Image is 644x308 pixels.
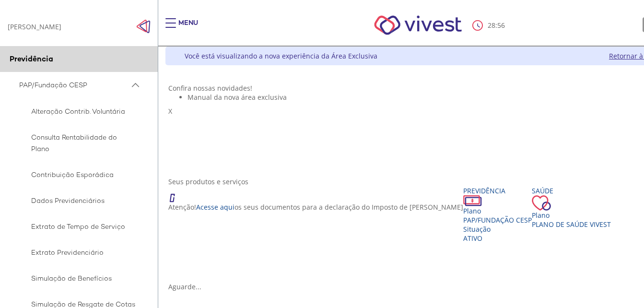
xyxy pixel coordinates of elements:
[8,22,61,31] div: [PERSON_NAME]
[168,107,172,116] span: X
[185,51,377,60] div: Você está visualizando a nova experiência da Área Exclusiva
[19,221,136,232] span: Extrato de Tempo de Serviço
[363,5,472,46] img: Vivest
[472,20,507,31] div: :
[532,186,611,195] div: Saúde
[168,186,185,202] img: ico_atencao.png
[19,79,129,91] span: PAP/Fundação CESP
[136,19,151,34] img: Fechar menu
[10,54,53,64] span: Previdência
[532,220,611,229] span: Plano de Saúde VIVEST
[532,211,611,220] div: Plano
[19,195,136,206] span: Dados Previdenciários
[19,272,136,284] span: Simulação de Benefícios
[187,93,287,102] span: Manual da nova área exclusiva
[168,202,463,212] p: Atenção! os seus documentos para a declaração do Imposto de [PERSON_NAME]
[178,18,198,37] div: Menu
[488,21,495,30] span: 28
[136,19,151,34] span: Click to close side navigation.
[19,131,136,154] span: Consulta Rentabilidade do Plano
[532,186,611,229] a: Saúde PlanoPlano de Saúde VIVEST
[19,106,136,117] span: Alteração Contrib. Voluntária
[532,195,551,211] img: ico_coracao.png
[19,169,136,180] span: Contribuição Esporádica
[463,225,532,234] div: Situação
[463,186,532,195] div: Previdência
[463,186,532,243] a: Previdência PlanoPAP/Fundação CESP SituaçãoAtivo
[463,234,482,243] span: Ativo
[463,215,532,225] span: PAP/Fundação CESP
[463,195,482,206] img: ico_dinheiro.png
[196,202,234,212] a: Acesse aqui
[497,21,505,30] span: 56
[19,247,136,258] span: Extrato Previdenciário
[463,206,532,215] div: Plano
